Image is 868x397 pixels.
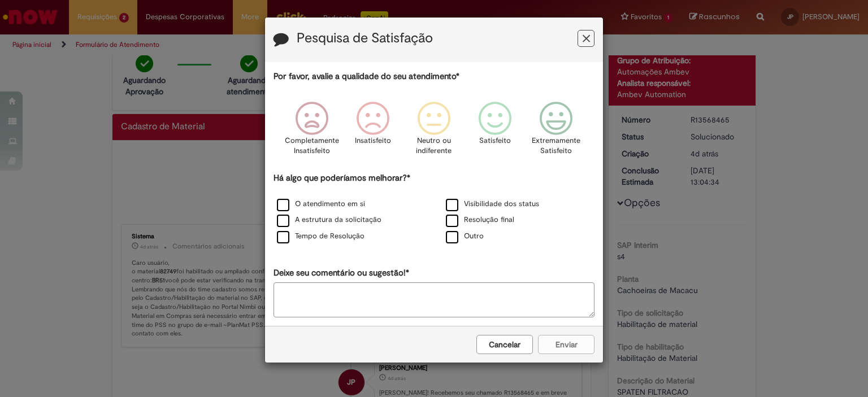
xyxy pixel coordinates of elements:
label: Por favor, avalie a qualidade do seu atendimento* [274,71,459,82]
label: Resolução final [446,215,514,225]
div: Neutro ou indiferente [405,93,463,171]
p: Extremamente Satisfeito [532,136,580,156]
p: Satisfeito [479,136,511,146]
label: Outro [446,231,484,242]
div: Insatisfeito [344,93,402,171]
label: O atendimento em si [277,199,365,210]
p: Insatisfeito [355,136,391,146]
div: Há algo que poderíamos melhorar?* [274,172,594,245]
div: Completamente Insatisfeito [283,93,340,171]
label: Pesquisa de Satisfação [297,31,433,46]
label: Deixe seu comentário ou sugestão!* [274,267,409,279]
label: Tempo de Resolução [277,231,364,242]
p: Neutro ou indiferente [414,136,454,156]
div: Satisfeito [466,93,524,171]
label: A estrutura da solicitação [277,215,381,225]
div: Extremamente Satisfeito [527,93,585,171]
button: Cancelar [476,335,533,354]
label: Visibilidade dos status [446,199,539,210]
p: Completamente Insatisfeito [285,136,339,156]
